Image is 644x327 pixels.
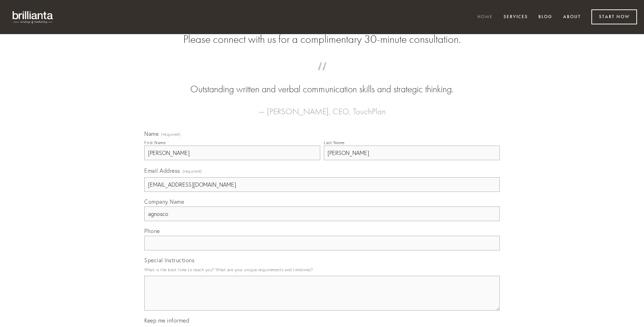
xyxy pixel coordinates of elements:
[155,96,489,118] figcaption: — [PERSON_NAME], CEO, TouchPlan
[155,69,489,96] blockquote: Outstanding written and verbal communication skills and strategic thinking.
[144,265,500,274] p: What is the best time to reach you? What are your unique requirements and timelines?
[161,132,181,137] span: (required)
[559,11,585,23] a: About
[324,140,345,145] div: Last Name
[591,9,637,24] a: Start Now
[534,11,557,23] a: Blog
[499,11,532,23] a: Services
[144,317,189,324] span: Keep me informed
[183,166,202,176] span: (required)
[144,257,194,264] span: Special Instructions
[144,227,160,234] span: Phone
[7,7,59,27] img: brillianta - research, strategy, marketing
[144,167,180,174] span: Email Address
[155,69,489,83] span: “
[144,33,500,46] h2: Please connect with us for a complimentary 30-minute consultation.
[144,130,159,137] span: Name
[144,140,166,145] div: First Name
[144,198,184,205] span: Company Name
[473,11,497,23] a: Home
